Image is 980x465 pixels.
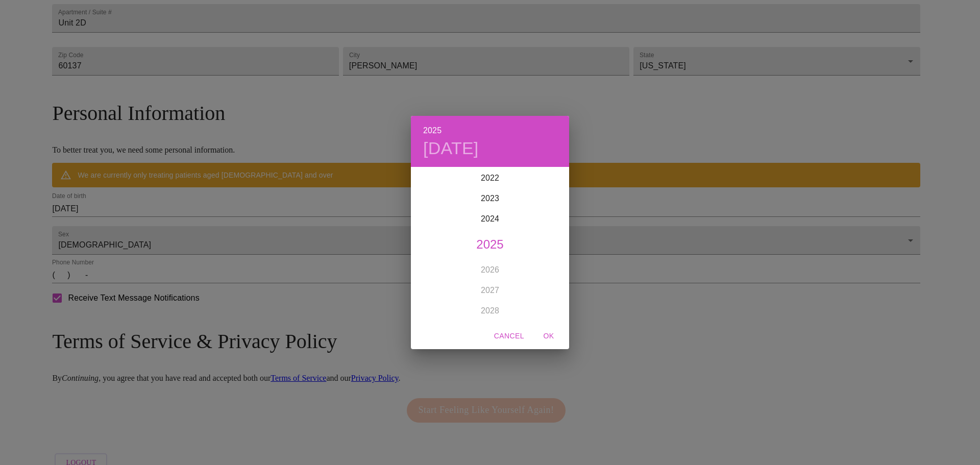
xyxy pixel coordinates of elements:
button: OK [532,327,565,346]
span: OK [536,330,561,342]
span: Cancel [494,330,524,342]
button: 2025 [423,124,442,138]
div: 2025 [411,234,569,255]
button: Cancel [490,327,528,346]
div: 2022 [411,168,569,188]
div: 2023 [411,188,569,209]
div: 2024 [411,209,569,229]
button: [DATE] [423,138,479,159]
